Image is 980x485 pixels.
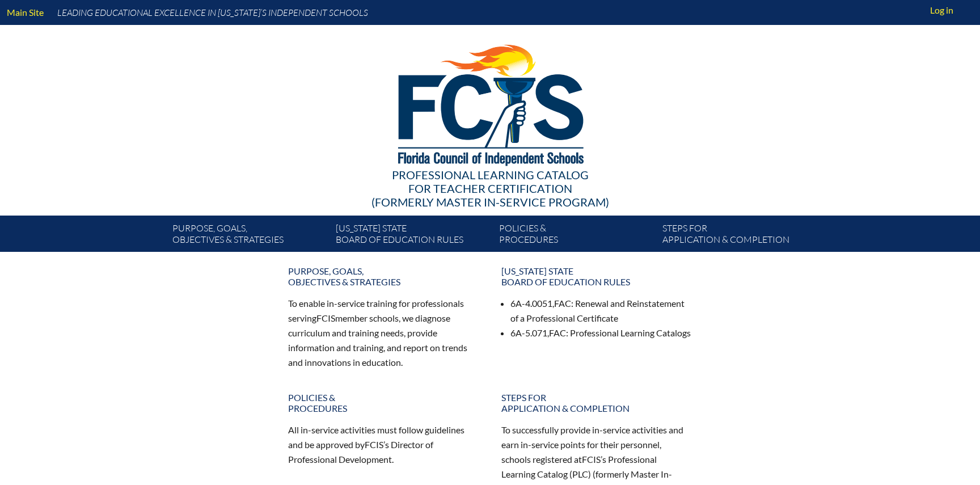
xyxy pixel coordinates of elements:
[288,296,479,369] p: To enable in-service training for professionals serving member schools, we diagnose curriculum an...
[582,454,601,465] span: FCIS
[331,220,495,252] a: [US_STATE] StateBoard of Education rules
[2,5,48,20] a: Main Site
[510,296,692,326] li: 6A-4.0051, : Renewal and Reinstatement of a Professional Certificate
[495,387,699,418] a: Steps forapplication & completion
[930,3,953,17] span: Log in
[281,261,485,292] a: Purpose, goals,objectives & strategies
[658,220,821,252] a: Steps forapplication & completion
[510,326,692,340] li: 6A-5.071, : Professional Learning Catalogs
[316,313,335,323] span: FCIS
[281,387,485,418] a: Policies &Procedures
[373,25,607,180] img: FCISlogo221.eps
[572,469,588,479] span: PLC
[549,327,566,338] span: FAC
[163,168,817,209] div: Professional Learning Catalog (formerly Master In-service Program)
[495,220,658,252] a: Policies &Procedures
[168,220,331,252] a: Purpose, goals,objectives & strategies
[495,261,699,292] a: [US_STATE] StateBoard of Education rules
[554,298,571,309] span: FAC
[288,423,479,467] p: All in-service activities must follow guidelines and be approved by ’s Director of Professional D...
[408,182,572,195] span: for Teacher Certification
[365,439,383,450] span: FCIS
